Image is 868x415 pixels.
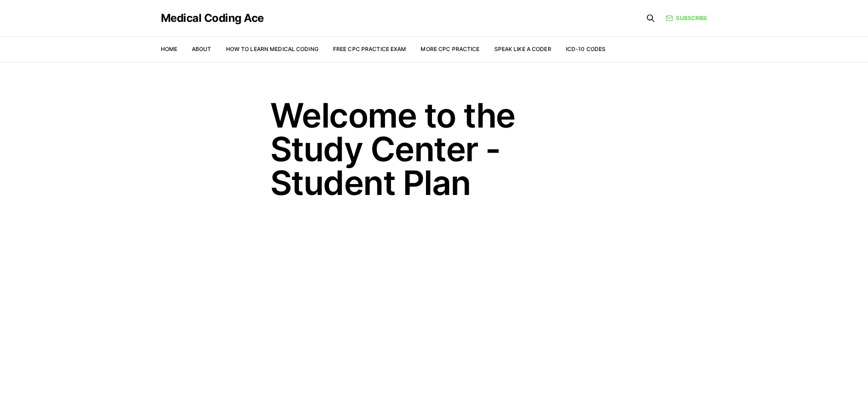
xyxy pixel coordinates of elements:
[192,46,211,52] a: About
[270,98,598,200] h1: Welcome to the Study Center - Student Plan
[161,46,177,52] a: Home
[666,14,707,22] a: Subscribe
[494,46,551,52] a: Speak Like a Coder
[333,46,406,52] a: Free CPC Practice Exam
[161,13,264,24] a: Medical Coding Ace
[226,46,318,52] a: How to Learn Medical Coding
[566,46,606,52] a: ICD-10 Codes
[421,46,479,52] a: More CPC Practice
